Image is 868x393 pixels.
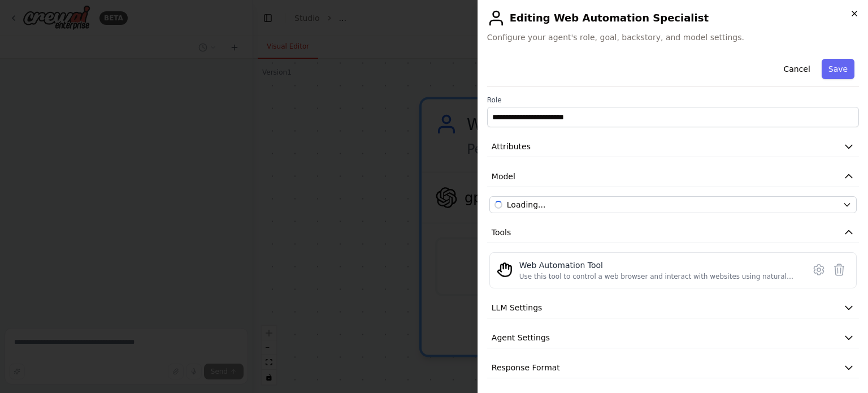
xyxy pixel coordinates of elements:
[492,141,531,152] span: Attributes
[489,196,857,213] button: Loading...
[776,59,817,79] button: Cancel
[492,227,511,238] span: Tools
[492,302,542,313] span: LLM Settings
[487,166,859,187] button: Model
[487,9,859,27] h2: Editing Web Automation Specialist
[822,59,854,79] button: Save
[487,136,859,157] button: Attributes
[492,362,560,373] span: Response Format
[487,327,859,348] button: Agent Settings
[487,357,859,378] button: Response Format
[492,332,550,343] span: Agent Settings
[507,199,546,210] span: openai/gpt-4o-mini
[492,171,515,182] span: Model
[497,262,513,278] img: StagehandTool
[519,260,797,271] div: Web Automation Tool
[519,272,797,281] div: Use this tool to control a web browser and interact with websites using natural language. Capabil...
[487,32,859,43] span: Configure your agent's role, goal, backstory, and model settings.
[487,297,859,318] button: LLM Settings
[809,260,829,280] button: Configure tool
[487,96,859,105] label: Role
[487,222,859,243] button: Tools
[829,260,849,280] button: Delete tool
